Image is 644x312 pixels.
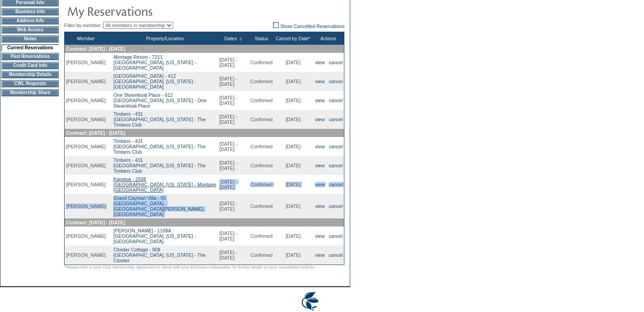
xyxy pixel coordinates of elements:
[315,60,324,65] a: view
[218,175,249,194] td: [DATE] - [DATE]
[329,60,343,65] a: cancel
[65,137,107,156] td: [PERSON_NAME]
[113,73,196,90] a: [GEOGRAPHIC_DATA] - 412[GEOGRAPHIC_DATA], [US_STATE] - [GEOGRAPHIC_DATA]
[329,79,343,84] a: cancel
[65,246,107,265] td: [PERSON_NAME]
[315,203,324,209] a: view
[329,144,343,149] a: cancel
[329,163,343,168] a: cancel
[66,46,125,52] span: Contract: [DATE] - [DATE]
[249,227,274,246] td: Confirmed
[329,182,343,187] a: cancel
[274,137,312,156] td: [DATE]
[237,37,243,41] img: Ascending
[329,98,343,103] a: cancel
[218,110,249,129] td: [DATE] - [DATE]
[65,194,107,218] td: [PERSON_NAME]
[65,72,107,91] td: [PERSON_NAME]
[315,182,324,187] a: view
[218,156,249,175] td: [DATE] - [DATE]
[274,227,312,246] td: [DATE]
[218,194,249,218] td: [DATE] - [DATE]
[66,220,125,225] span: Contract: [DATE] - [DATE]
[249,156,274,175] td: Confirmed
[315,144,324,149] a: view
[113,228,196,244] a: [PERSON_NAME] - 1109A[GEOGRAPHIC_DATA], [US_STATE] - [GEOGRAPHIC_DATA]
[1,89,59,96] td: Membership Share
[249,175,274,194] td: Confirmed
[274,91,312,110] td: [DATE]
[218,227,249,246] td: [DATE] - [DATE]
[329,252,343,258] a: cancel
[1,62,59,69] td: Credit Card Info
[273,22,279,28] img: chk_off.JPG
[276,36,310,41] a: Cancel by Date*
[218,91,249,110] td: [DATE] - [DATE]
[113,54,196,71] a: Montage Resort - 7211[GEOGRAPHIC_DATA], [US_STATE] - [GEOGRAPHIC_DATA]
[113,176,216,193] a: Kapalua - 2508[GEOGRAPHIC_DATA], [US_STATE] - Montage [GEOGRAPHIC_DATA]
[274,156,312,175] td: [DATE]
[315,163,324,168] a: view
[315,252,324,258] a: view
[273,24,344,29] a: Show Cancelled Reservations
[329,233,343,239] a: cancel
[65,227,107,246] td: [PERSON_NAME]
[77,36,95,41] a: Member
[249,53,274,72] td: Confirmed
[113,195,205,217] a: Grand Cayman Villa - 05[GEOGRAPHIC_DATA] - [GEOGRAPHIC_DATA][PERSON_NAME], [GEOGRAPHIC_DATA]
[1,26,59,33] td: Web Access
[113,111,206,128] a: Timbers - 431[GEOGRAPHIC_DATA], [US_STATE] - The Timbers Club
[1,71,59,78] td: Membership Details
[65,156,107,175] td: [PERSON_NAME]
[274,72,312,91] td: [DATE]
[1,80,59,87] td: CWL Requests
[1,17,59,24] td: Address Info
[113,92,207,109] a: One Steamboat Place - 612[GEOGRAPHIC_DATA], [US_STATE] - One Steamboat Place
[315,98,324,103] a: view
[218,137,249,156] td: [DATE] - [DATE]
[113,138,206,155] a: Timbers - 431[GEOGRAPHIC_DATA], [US_STATE] - The Timbers Club
[329,117,343,122] a: cancel
[1,8,59,15] td: Business Info
[65,110,107,129] td: [PERSON_NAME]
[113,157,206,174] a: Timbers - 431[GEOGRAPHIC_DATA], [US_STATE] - The Timbers Club
[274,175,312,194] td: [DATE]
[249,246,274,265] td: Confirmed
[146,36,184,41] a: Property/Location
[329,203,343,209] a: cancel
[249,194,274,218] td: Confirmed
[1,53,59,60] td: Past Reservations
[65,175,107,194] td: [PERSON_NAME]
[249,91,274,110] td: Confirmed
[315,79,324,84] a: view
[274,194,312,218] td: [DATE]
[249,72,274,91] td: Confirmed
[315,117,324,122] a: view
[224,36,237,41] a: Dates
[66,130,125,136] span: Contract: [DATE] - [DATE]
[249,110,274,129] td: Confirmed
[312,32,344,45] th: Actions
[254,36,268,41] a: Status
[218,53,249,72] td: [DATE] - [DATE]
[65,53,107,72] td: [PERSON_NAME]
[113,247,206,263] a: Cloister Cottage - 908[GEOGRAPHIC_DATA], [US_STATE] - The Cloister
[64,265,316,269] span: *Please refer to your Club Membership Agreement or check with your Exclusive Ambassador for furth...
[67,2,248,20] img: pgTtlMyReservations.gif
[315,233,324,239] a: view
[1,44,59,51] td: Current Reservations
[274,53,312,72] td: [DATE]
[249,137,274,156] td: Confirmed
[1,35,59,43] td: Notes
[64,23,102,28] span: Filter by member:
[65,91,107,110] td: [PERSON_NAME]
[274,246,312,265] td: [DATE]
[274,110,312,129] td: [DATE]
[218,72,249,91] td: [DATE] - [DATE]
[218,246,249,265] td: [DATE] - [DATE]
